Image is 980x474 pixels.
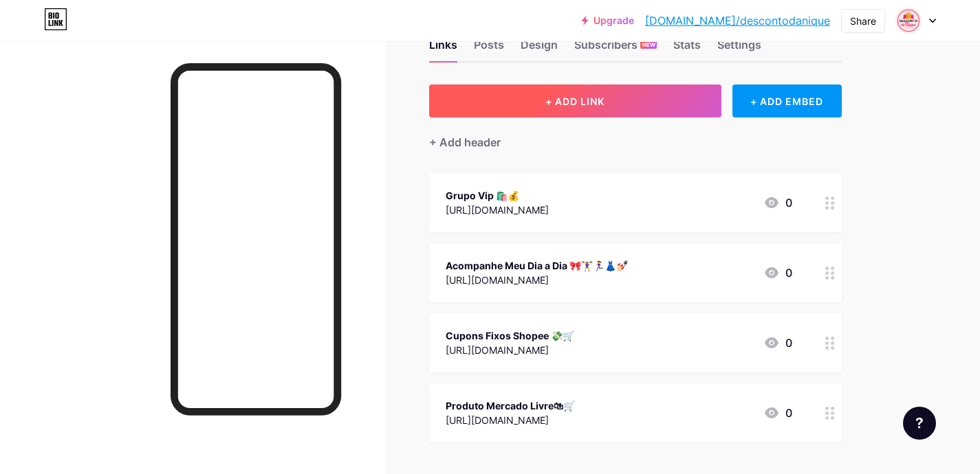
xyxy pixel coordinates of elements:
div: [URL][DOMAIN_NAME] [446,203,549,217]
div: Share [850,14,876,28]
div: Grupo Vip 🛍️💰 [446,188,549,203]
div: Settings [717,36,761,61]
div: Produto Mercado Livre🛍🛒 [446,398,575,413]
div: [URL][DOMAIN_NAME] [446,413,575,427]
div: Posts [474,36,504,61]
div: 0 [763,335,792,351]
img: descontodanique [895,8,922,34]
div: + ADD EMBED [732,84,842,117]
span: NEW [642,41,655,49]
div: Subscribers [574,36,657,61]
div: Links [429,36,457,61]
div: Cupons Fixos Shopee 💸🛒 [446,328,574,343]
div: [URL][DOMAIN_NAME] [446,343,574,357]
span: + ADD LINK [545,95,605,107]
button: + ADD LINK [429,84,721,117]
div: + Add header [429,134,501,150]
div: 0 [763,405,792,421]
div: [URL][DOMAIN_NAME] [446,273,628,287]
a: [DOMAIN_NAME]/descontodanique [645,12,830,29]
div: Stats [673,36,701,61]
div: Design [521,36,558,61]
div: Acompanhe Meu Dia a Dia 🎀🏋️‍♀️🏃‍♀️👗💅🏻 [446,258,628,273]
a: Upgrade [582,15,634,26]
div: 0 [763,264,792,281]
div: 0 [763,194,792,211]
